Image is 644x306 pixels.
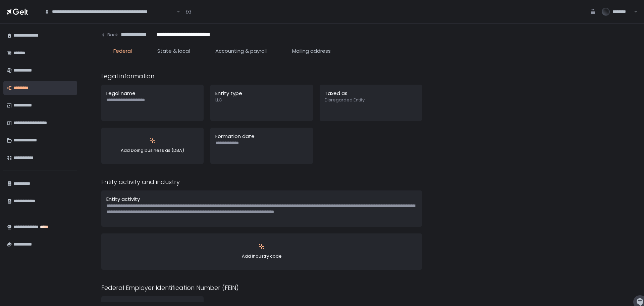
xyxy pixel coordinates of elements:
div: Entity activity and industry [101,177,422,186]
div: Add Doing business as (DBA) [106,133,199,159]
span: Formation date [215,133,255,140]
span: Federal [113,47,132,55]
span: Accounting & payroll [215,47,267,55]
span: Legal name [106,90,136,97]
span: Disregarded Entity [325,97,417,103]
button: Add Doing business as (DBA) [101,128,204,164]
div: Search for option [40,5,180,19]
span: LLC [215,97,308,103]
button: Add Industry code [101,233,422,270]
span: Entity activity [106,195,140,203]
button: Taxed asDisregarded Entity [320,85,422,121]
span: Taxed as [325,90,347,97]
button: Back [101,32,118,38]
span: Entity type [215,90,242,97]
div: Legal information [101,72,422,81]
div: Add Industry code [106,238,417,265]
div: Federal Employer Identification Number (FEIN) [101,283,422,292]
button: Entity typeLLC [210,85,313,121]
span: State & local [157,47,190,55]
span: Mailing address [292,47,331,55]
